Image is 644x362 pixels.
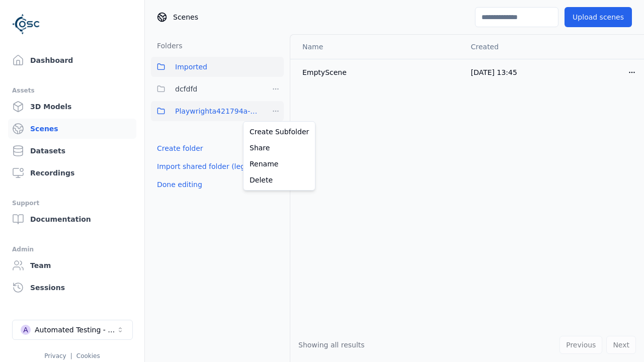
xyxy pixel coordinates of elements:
[246,172,313,188] a: Delete
[246,140,313,156] a: Share
[246,124,313,140] a: Create Subfolder
[246,156,313,172] a: Rename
